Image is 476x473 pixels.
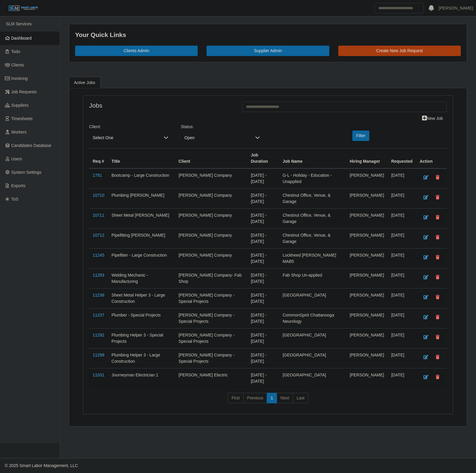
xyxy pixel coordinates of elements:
[93,273,104,277] a: 11293
[11,36,32,41] span: Dashboard
[346,368,387,388] td: [PERSON_NAME]
[11,130,27,134] span: Workers
[6,21,32,26] span: SLM Services
[247,328,279,348] td: [DATE] - [DATE]
[175,308,247,328] td: [PERSON_NAME] Company - Special Projects
[89,393,447,408] nav: pagination
[418,113,447,124] a: New Job
[207,46,329,56] a: Supplier Admin
[346,168,387,189] td: [PERSON_NAME]
[279,268,346,288] td: Fab Shop Un-applied
[11,49,20,54] span: Todo
[247,228,279,248] td: [DATE] - [DATE]
[93,253,104,258] a: 11245
[279,188,346,208] td: Chestnut Office, Venue, & Garage
[416,148,447,168] th: Action
[387,368,416,388] td: [DATE]
[75,46,198,56] a: Clients Admin
[93,333,104,337] a: 11292
[387,308,416,328] td: [DATE]
[11,116,33,121] span: Timesheets
[175,168,247,189] td: [PERSON_NAME] Company
[346,308,387,328] td: [PERSON_NAME]
[247,208,279,228] td: [DATE] - [DATE]
[181,124,194,130] label: Status:
[175,248,247,268] td: [PERSON_NAME] Company
[93,353,104,357] a: 11298
[338,46,461,56] a: Create New Job Request
[387,148,416,168] th: Requested
[93,293,104,297] a: 11236
[279,148,346,168] th: Job Name
[279,248,346,268] td: Lockheed [PERSON_NAME] MAB5
[387,348,416,368] td: [DATE]
[5,463,78,468] span: © 2025 Smart Labor Management, LLC
[247,288,279,308] td: [DATE] - [DATE]
[267,393,277,404] a: 1
[247,248,279,268] td: [DATE] - [DATE]
[175,208,247,228] td: [PERSON_NAME] Company
[175,328,247,348] td: [PERSON_NAME] Company - Special Projects
[89,132,160,143] span: Select One
[108,348,175,368] td: Plumbing Helper 3 - Large Construction
[387,188,416,208] td: [DATE]
[11,89,37,94] span: Job Requests
[175,228,247,248] td: [PERSON_NAME] Company
[346,288,387,308] td: [PERSON_NAME]
[279,328,346,348] td: [GEOGRAPHIC_DATA]
[352,131,369,141] button: Filter
[11,143,52,148] span: Candidates Database
[108,308,175,328] td: Plumber - Special Projects
[93,313,104,317] a: 11237
[346,348,387,368] td: [PERSON_NAME]
[11,183,25,188] span: Exports
[108,228,175,248] td: Pipefitting [PERSON_NAME]
[93,373,104,377] a: 11031
[387,168,416,189] td: [DATE]
[89,102,233,109] h4: Jobs
[279,368,346,388] td: [GEOGRAPHIC_DATA]
[175,348,247,368] td: [PERSON_NAME] Company - Special Projects
[346,208,387,228] td: [PERSON_NAME]
[8,5,38,12] img: SLM Logo
[93,173,102,178] a: 1791
[175,288,247,308] td: [PERSON_NAME] Company - Special Projects
[108,148,175,168] th: Title
[247,148,279,168] th: Job Duration
[93,213,104,218] a: 10711
[93,233,104,238] a: 10712
[346,188,387,208] td: [PERSON_NAME]
[108,328,175,348] td: Plumbing Helper 3 - Special Projects
[93,193,104,198] a: 10710
[439,5,473,11] a: [PERSON_NAME]
[346,248,387,268] td: [PERSON_NAME]
[346,148,387,168] th: Hiring Manager
[11,103,29,108] span: Suppliers
[175,268,247,288] td: [PERSON_NAME] Company- Fab Shop
[108,368,175,388] td: Journeyman Electrician 1
[387,248,416,268] td: [DATE]
[108,168,175,189] td: Bootcamp - Large Construction
[69,77,100,89] a: Active Jobs
[11,63,24,67] span: Clients
[11,197,18,201] span: ToS
[247,368,279,388] td: [DATE] - [DATE]
[108,248,175,268] td: Pipefitter - Large Construction
[387,288,416,308] td: [DATE]
[247,188,279,208] td: [DATE] - [DATE]
[346,268,387,288] td: [PERSON_NAME]
[89,148,108,168] th: Req #
[89,124,101,130] label: Client:
[175,368,247,388] td: [PERSON_NAME] Electric
[279,288,346,308] td: [GEOGRAPHIC_DATA]
[247,348,279,368] td: [DATE] - [DATE]
[387,228,416,248] td: [DATE]
[279,228,346,248] td: Chestnut Office, Venue, & Garage
[75,30,461,40] div: Your Quick Links
[247,268,279,288] td: [DATE] - [DATE]
[175,148,247,168] th: Client
[11,156,22,161] span: Users
[181,132,252,143] span: Open
[108,268,175,288] td: Welding Mechanic - Manufacturing
[108,208,175,228] td: Sheet Metal [PERSON_NAME]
